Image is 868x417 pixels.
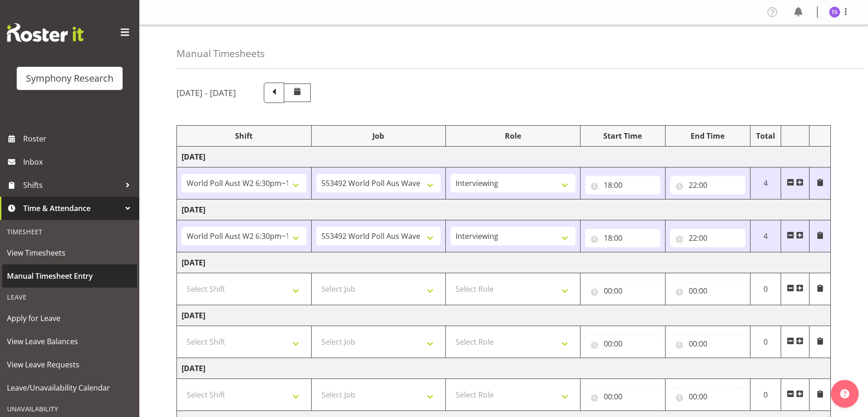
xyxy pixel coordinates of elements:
span: Leave/Unavailability Calendar [7,381,132,395]
td: [DATE] [177,199,831,220]
span: Time & Attendance [23,201,121,215]
input: Click to select... [585,387,660,406]
td: 0 [750,326,781,358]
a: View Leave Balances [2,330,137,353]
td: [DATE] [177,147,831,167]
div: Start Time [585,130,660,141]
a: Leave/Unavailability Calendar [2,376,137,399]
input: Click to select... [670,229,745,247]
span: Inbox [23,155,135,169]
td: [DATE] [177,252,831,273]
span: Roster [23,132,135,146]
td: 0 [750,273,781,305]
div: Symphony Research [26,71,113,85]
a: View Timesheets [2,241,137,264]
img: theresa-smith5660.jpg [829,6,840,18]
span: View Leave Balances [7,334,132,348]
span: Manual Timesheet Entry [7,269,132,283]
input: Click to select... [670,334,745,353]
span: View Leave Requests [7,358,132,372]
td: 4 [750,220,781,252]
span: Shifts [23,178,121,192]
input: Click to select... [585,229,660,247]
h5: [DATE] - [DATE] [176,88,236,98]
a: Manual Timesheet Entry [2,264,137,288]
a: Apply for Leave [2,307,137,330]
div: Shift [182,130,307,141]
td: [DATE] [177,305,831,326]
div: Timesheet [2,222,137,241]
input: Click to select... [585,282,660,300]
td: [DATE] [177,358,831,379]
div: Job [316,130,441,141]
div: Total [755,130,777,141]
img: Rosterit website logo [7,23,84,42]
span: Apply for Leave [7,311,132,325]
td: 0 [750,379,781,411]
input: Click to select... [585,176,660,194]
td: 4 [750,167,781,199]
a: View Leave Requests [2,353,137,376]
div: Role [450,130,575,141]
img: help-xxl-2.png [840,389,849,398]
input: Click to select... [585,334,660,353]
input: Click to select... [670,282,745,300]
h4: Manual Timesheets [176,48,265,59]
span: View Timesheets [7,246,132,260]
input: Click to select... [670,387,745,406]
div: Leave [2,288,137,307]
input: Click to select... [670,176,745,194]
div: End Time [670,130,745,141]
